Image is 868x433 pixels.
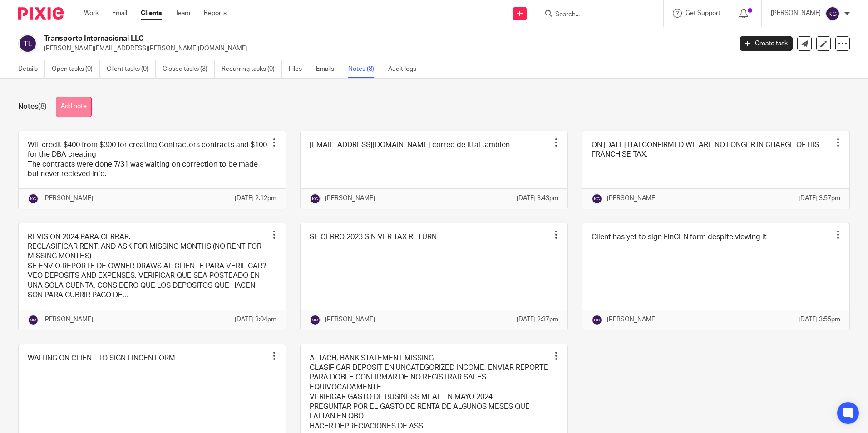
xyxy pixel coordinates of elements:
[175,9,190,18] a: Team
[235,194,276,203] p: [DATE] 2:12pm
[592,193,602,204] img: svg%3E
[554,11,636,19] input: Search
[52,60,100,78] a: Open tasks (0)
[799,194,840,203] p: [DATE] 3:57pm
[592,315,602,325] img: svg%3E
[18,34,37,53] img: svg%3E
[517,194,558,203] p: [DATE] 3:43pm
[771,9,821,18] p: [PERSON_NAME]
[607,315,657,324] p: [PERSON_NAME]
[799,315,840,324] p: [DATE] 3:55pm
[325,194,375,203] p: [PERSON_NAME]
[44,34,590,44] h2: Transporte Internacional LLC
[18,7,64,20] img: Pixie
[607,194,657,203] p: [PERSON_NAME]
[107,60,156,78] a: Client tasks (0)
[222,60,282,78] a: Recurring tasks (0)
[204,9,227,18] a: Reports
[316,60,341,78] a: Emails
[112,9,127,18] a: Email
[740,36,793,51] a: Create task
[18,60,45,78] a: Details
[517,315,558,324] p: [DATE] 2:37pm
[289,60,309,78] a: Files
[325,315,375,324] p: [PERSON_NAME]
[310,315,321,325] img: svg%3E
[56,97,92,117] button: Add note
[310,193,321,204] img: svg%3E
[686,10,720,16] span: Get Support
[44,44,726,53] p: [PERSON_NAME][EMAIL_ADDRESS][PERSON_NAME][DOMAIN_NAME]
[28,193,39,204] img: svg%3E
[43,194,93,203] p: [PERSON_NAME]
[388,60,423,78] a: Audit logs
[84,9,99,18] a: Work
[141,9,162,18] a: Clients
[235,315,276,324] p: [DATE] 3:04pm
[18,102,47,112] h1: Notes
[348,60,381,78] a: Notes (8)
[38,103,47,110] span: (8)
[825,6,840,21] img: svg%3E
[28,315,39,325] img: svg%3E
[43,315,93,324] p: [PERSON_NAME]
[163,60,215,78] a: Closed tasks (3)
